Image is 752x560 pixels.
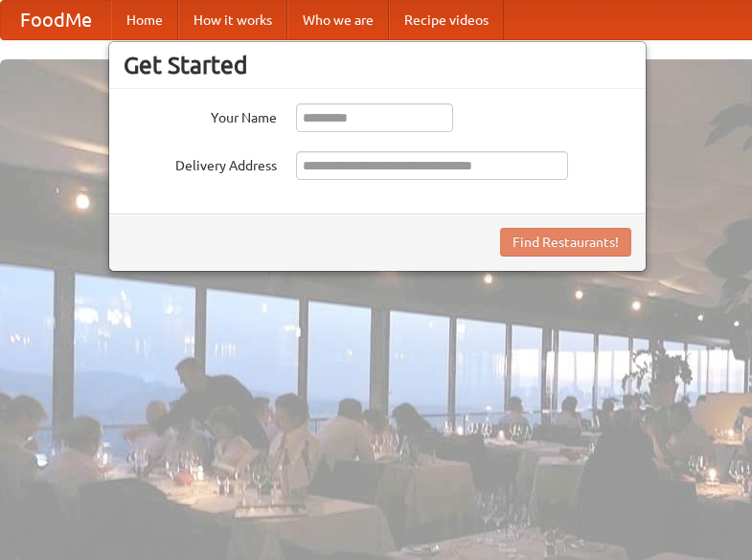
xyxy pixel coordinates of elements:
[1,1,111,39] a: FoodMe
[124,151,277,175] label: Delivery Address
[124,51,631,79] h3: Get Started
[287,1,389,39] a: Who we are
[178,1,287,39] a: How it works
[124,103,277,127] label: Your Name
[111,1,178,39] a: Home
[500,228,631,257] button: Find Restaurants!
[389,1,504,39] a: Recipe videos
